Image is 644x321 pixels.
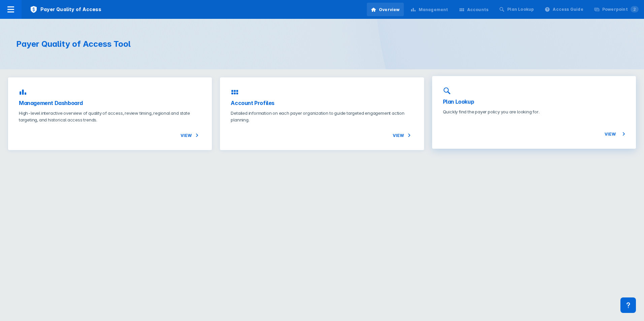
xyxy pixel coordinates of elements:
[620,297,636,313] div: Contact Support
[419,7,448,13] div: Management
[220,77,424,150] a: Account ProfilesDetailed information on each payer organization to guide targeted engagement acti...
[407,3,452,16] a: Management
[467,7,489,13] div: Accounts
[455,3,493,16] a: Accounts
[393,131,413,139] span: View
[8,77,212,150] a: Management DashboardHigh-level interactive overview of quality of access, review timing, regional...
[507,6,534,12] div: Plan Lookup
[367,3,404,16] a: Overview
[553,6,583,12] div: Access Guide
[19,110,201,123] p: High-level interactive overview of quality of access, review timing, regional and state targeting...
[631,6,639,12] span: 2
[181,131,201,139] span: View
[605,130,625,138] span: View
[231,110,413,123] p: Detailed information on each payer organization to guide targeted engagement action planning.
[19,99,201,107] h3: Management Dashboard
[231,99,413,107] h3: Account Profiles
[602,6,639,12] div: Powerpoint
[16,39,314,49] h1: Payer Quality of Access Tool
[379,7,400,13] div: Overview
[443,108,625,115] p: Quickly find the payer policy you are looking for.
[443,98,625,106] h3: Plan Lookup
